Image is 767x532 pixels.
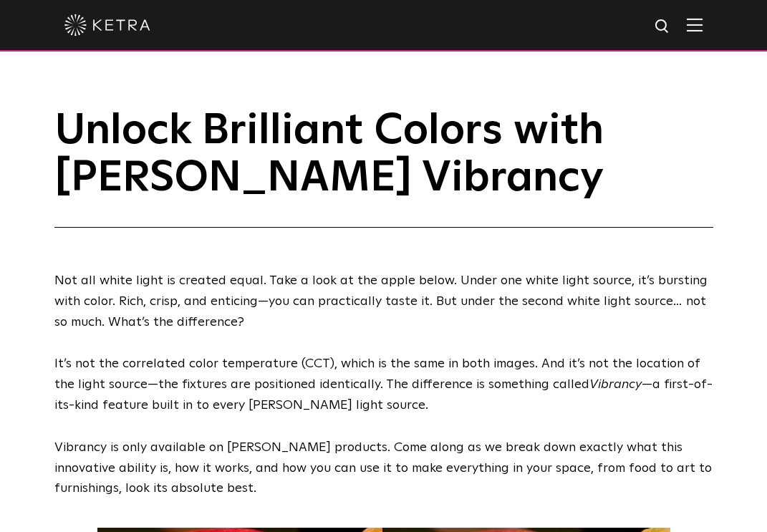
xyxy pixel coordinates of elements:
[54,107,713,228] h1: Unlock Brilliant Colors with [PERSON_NAME] Vibrancy
[64,14,150,36] img: ketra-logo-2019-white
[654,18,672,36] img: search icon
[54,354,713,415] p: It’s not the correlated color temperature (CCT), which is the same in both images. And it’s not t...
[54,271,713,332] p: Not all white light is created equal. Take a look at the apple below. Under one white light sourc...
[589,378,642,391] i: Vibrancy
[54,437,713,499] p: Vibrancy is only available on [PERSON_NAME] products. Come along as we break down exactly what th...
[687,18,703,32] img: Hamburger%20Nav.svg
